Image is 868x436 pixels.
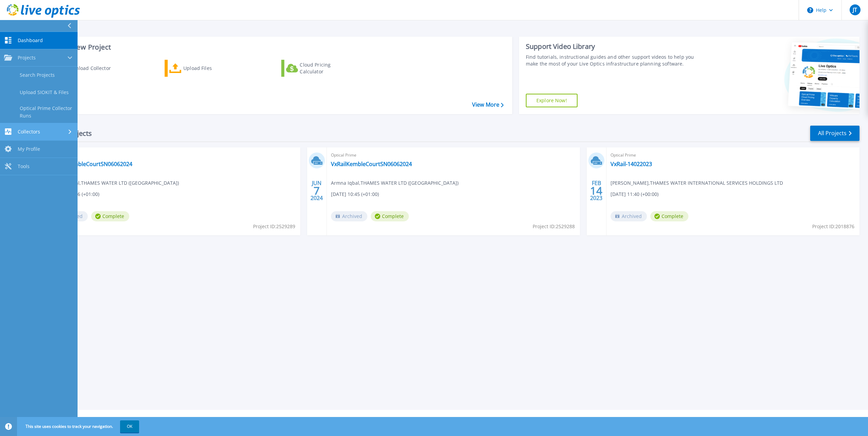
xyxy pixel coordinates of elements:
[331,151,576,159] span: Optical Prime
[533,223,575,230] span: Project ID: 2529288
[611,151,855,159] span: Optical Prime
[472,102,504,108] a: View More
[526,42,702,51] div: Support Video Library
[331,161,412,167] a: VxRailKembleCourtSN06062024
[331,190,379,198] span: [DATE] 10:45 (+01:00)
[51,179,179,187] span: Armna Iqbal , THAMES WATER LTD ([GEOGRAPHIC_DATA])
[590,188,602,194] span: 14
[314,188,320,194] span: 7
[650,211,688,221] span: Complete
[331,179,458,187] span: Armna Iqbal , THAMES WATER LTD ([GEOGRAPHIC_DATA])
[48,43,503,51] h3: Start a New Project
[165,60,240,77] a: Upload Files
[18,55,36,61] span: Projects
[526,94,578,107] a: Explore Now!
[51,151,296,159] span: Optical Prime
[611,190,658,198] span: [DATE] 11:40 (+00:00)
[19,420,139,433] span: This site uses cookies to track your navigation.
[371,211,409,221] span: Complete
[18,37,43,43] span: Dashboard
[253,223,295,230] span: Project ID: 2529289
[48,60,124,77] a: Download Collector
[810,126,859,141] a: All Projects
[310,178,323,203] div: JUN 2024
[120,420,139,433] button: OK
[331,211,367,221] span: Archived
[812,223,854,230] span: Project ID: 2018876
[66,61,120,75] div: Download Collector
[281,60,357,77] a: Cloud Pricing Calculator
[18,146,40,152] span: My Profile
[18,129,40,135] span: Collectors
[853,7,857,13] span: JT
[91,211,129,221] span: Complete
[611,161,652,167] a: VxRail-14022023
[18,163,30,169] span: Tools
[611,211,647,221] span: Archived
[526,54,702,67] div: Find tutorials, instructional guides and other support videos to help you make the most of your L...
[300,61,354,75] div: Cloud Pricing Calculator
[611,179,783,187] span: [PERSON_NAME] , THAMES WATER INTERNATIONAL SERVICES HOLDINGS LTD
[590,178,603,203] div: FEB 2023
[51,161,132,167] a: VxRailKembleCourtSN06062024
[183,61,238,75] div: Upload Files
